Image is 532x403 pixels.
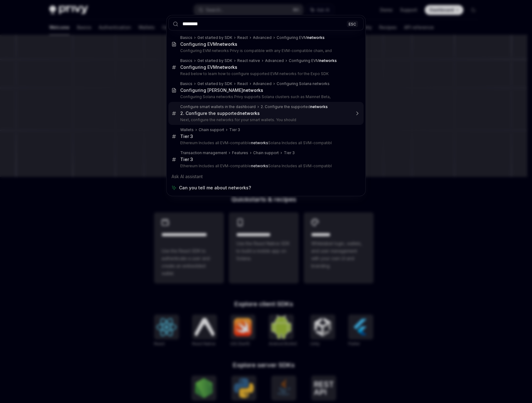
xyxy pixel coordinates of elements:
[180,71,351,76] p: Read below to learn how to configure supported EVM networks for the Expo SDK
[179,185,251,191] span: Can you tell me about networks?
[180,164,351,168] p: Ethereum Includes all EVM-compatible Solana Includes all SVM-compatibl
[319,58,337,63] b: networks
[217,64,237,70] b: networks
[180,35,192,40] div: Basics
[197,81,232,86] div: Get started by SDK
[180,117,351,122] p: Next, configure the networks for your smart wallets. You should
[253,35,272,40] div: Advanced
[180,157,193,162] div: Tier 3
[197,35,232,40] div: Get started by SDK
[277,35,325,40] div: Configuring EVM
[180,48,351,53] p: Configuring EVM networks Privy is compatible with any EVM-compatible chain, and
[199,127,224,132] div: Chain support
[277,81,330,86] div: Configuring Solana networks
[180,104,256,109] div: Configure smart wallets in the dashboard
[180,41,237,47] div: Configuring EVM
[289,58,337,63] div: Configuring EVM
[180,127,194,132] div: Wallets
[180,134,193,139] div: Tier 3
[265,58,284,63] div: Advanced
[168,171,364,182] div: Ask AI assistant
[237,35,248,40] div: React
[251,164,268,168] b: networks
[239,111,260,116] b: networks
[180,94,351,99] p: Configuring Solana networks Privy supports Solana clusters such as Mainnet Beta,
[232,150,248,155] div: Features
[180,58,192,63] div: Basics
[284,150,295,155] div: Tier 3
[180,111,260,116] div: 2. Configure the supported
[217,41,237,47] b: networks
[237,58,260,63] div: React native
[180,64,237,70] div: Configuring EVM
[180,150,227,155] div: Transaction management
[229,127,240,132] div: Tier 3
[237,81,248,86] div: React
[310,104,328,109] b: networks
[347,21,358,27] div: ESC
[253,150,279,155] div: Chain support
[243,88,263,93] b: networks
[253,81,272,86] div: Advanced
[180,88,263,93] div: Configuring [PERSON_NAME]
[180,81,192,86] div: Basics
[251,140,268,145] b: networks
[261,104,328,109] div: 2. Configure the supported
[197,58,232,63] div: Get started by SDK
[307,35,325,40] b: networks
[180,140,351,145] p: Ethereum Includes all EVM-compatible Solana Includes all SVM-compatibl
